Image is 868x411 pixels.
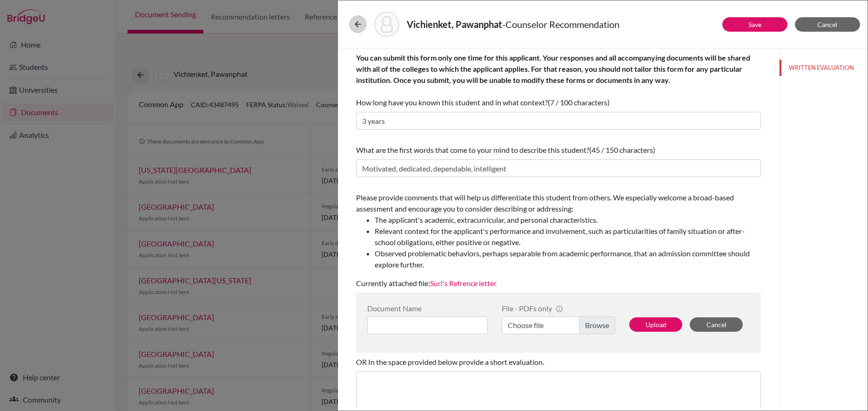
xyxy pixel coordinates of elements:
[556,305,563,313] span: info
[375,214,761,226] li: The applicant's academic, extracurricular, and personal characteristics.
[589,145,655,154] span: (45 / 150 characters)
[780,60,868,76] button: WRITTEN EVALUATION
[502,19,619,30] span: - Counselor Recommendation
[629,317,682,332] button: Upload
[356,357,544,366] span: OR In the space provided below provide a short evaluation.
[548,98,610,107] span: (7 / 100 characters)
[375,248,761,270] li: Observed problematic behaviors, perhaps separable from academic performance, that an admission co...
[502,316,615,334] label: Choose file
[375,226,761,248] li: Relevant context for the applicant's performance and involvement, such as particularities of fami...
[356,53,750,107] span: How long have you known this student and in what context?
[407,19,502,30] strong: Vichienket, Pawanphat
[356,188,761,293] div: Currently attached file:
[356,53,750,84] b: You can submit this form only one time for this applicant. Your responses and all accompanying do...
[502,304,615,313] div: File - PDFs only
[367,304,488,313] div: Document Name
[430,279,497,288] a: Suri's Refrence letter
[356,145,589,154] span: What are the first words that come to your mind to describe this student?
[690,317,743,332] button: Cancel
[356,193,761,270] span: Please provide comments that will help us differentiate this student from others. We especially w...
